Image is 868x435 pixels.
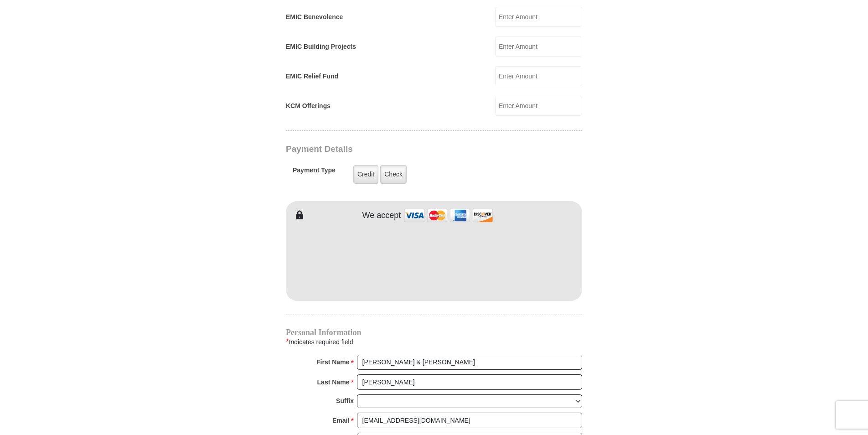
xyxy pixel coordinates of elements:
strong: Email [332,414,349,427]
label: EMIC Relief Fund [286,72,338,81]
h3: Payment Details [286,144,518,155]
h4: Personal Information [286,329,582,336]
strong: Suffix [336,394,354,407]
input: Enter Amount [495,36,582,57]
h5: Payment Type [293,166,336,179]
h4: We accept [362,211,401,221]
label: EMIC Benevolence [286,12,343,22]
input: Enter Amount [495,66,582,86]
label: KCM Offerings [286,101,331,111]
label: Credit [353,165,378,184]
label: EMIC Building Projects [286,42,356,52]
input: Enter Amount [495,7,582,27]
strong: First Name [316,356,349,368]
strong: Last Name [317,376,350,388]
label: Check [380,165,407,184]
img: credit cards accepted [403,206,494,225]
input: Enter Amount [495,96,582,116]
div: Indicates required field [286,336,582,348]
